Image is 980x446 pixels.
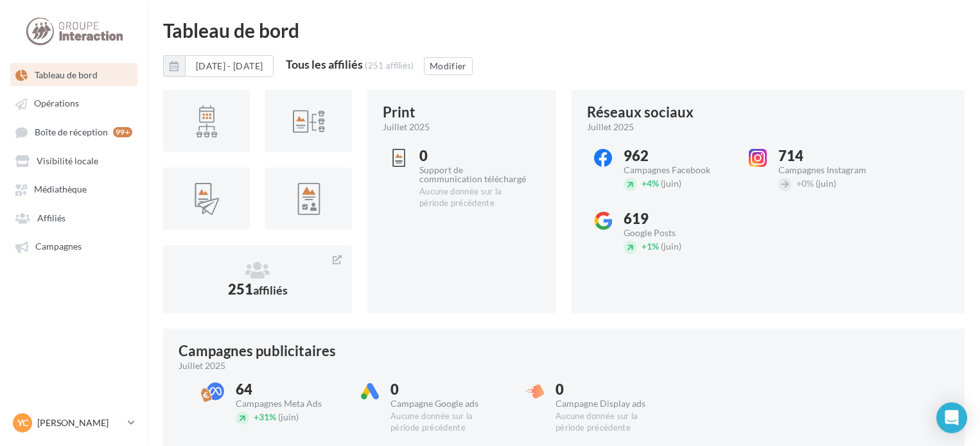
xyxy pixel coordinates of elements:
[661,178,681,189] span: (juin)
[179,359,225,372] span: juillet 2025
[37,155,98,166] span: Visibilité locale
[8,206,140,229] a: Affiliés
[383,105,416,119] div: Print
[185,55,274,77] button: [DATE] - [DATE]
[163,55,274,77] button: [DATE] - [DATE]
[419,166,527,184] div: Support de communication téléchargé
[587,105,694,119] div: Réseaux sociaux
[113,127,132,137] div: 99+
[556,382,663,397] div: 0
[228,280,288,298] span: 251
[34,184,87,195] span: Médiathèque
[642,241,659,252] span: 1%
[624,212,731,226] div: 619
[35,126,108,137] span: Boîte de réception
[390,399,498,408] div: Campagne Google ads
[624,149,731,163] div: 962
[253,283,288,297] span: affiliés
[624,228,731,237] div: Google Posts
[8,177,140,200] a: Médiathèque
[37,212,66,223] span: Affiliés
[390,411,498,434] div: Aucune donnée sur la période précédente
[642,178,647,189] span: +
[390,382,498,397] div: 0
[624,166,731,175] div: Campagnes Facebook
[236,382,343,397] div: 64
[642,178,659,189] span: 4%
[8,63,140,86] a: Tableau de bord
[424,57,473,75] button: Modifier
[778,149,886,163] div: 714
[17,416,28,429] span: YC
[35,69,98,80] span: Tableau de bord
[383,121,430,133] span: juillet 2025
[8,91,140,114] a: Opérations
[8,149,140,172] a: Visibilité locale
[163,21,965,40] div: Tableau de bord
[778,166,886,175] div: Campagnes Instagram
[179,344,336,358] div: Campagnes publicitaires
[254,411,276,422] span: 31%
[34,98,79,109] span: Opérations
[8,120,140,144] a: Boîte de réception 99+
[556,411,663,434] div: Aucune donnée sur la période précédente
[796,178,814,189] span: 0%
[796,178,801,189] span: +
[286,58,363,70] div: Tous les affiliés
[816,178,836,189] span: (juin)
[35,241,82,252] span: Campagnes
[365,60,414,71] div: (251 affiliés)
[37,416,123,429] p: [PERSON_NAME]
[10,411,137,435] a: YC [PERSON_NAME]
[254,411,259,422] span: +
[661,241,681,252] span: (juin)
[587,121,634,133] span: juillet 2025
[936,402,967,433] div: Open Intercom Messenger
[419,149,527,163] div: 0
[278,411,299,422] span: (juin)
[8,234,140,257] a: Campagnes
[236,399,343,408] div: Campagnes Meta Ads
[642,241,647,252] span: +
[556,399,663,408] div: Campagne Display ads
[419,186,527,209] div: Aucune donnée sur la période précédente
